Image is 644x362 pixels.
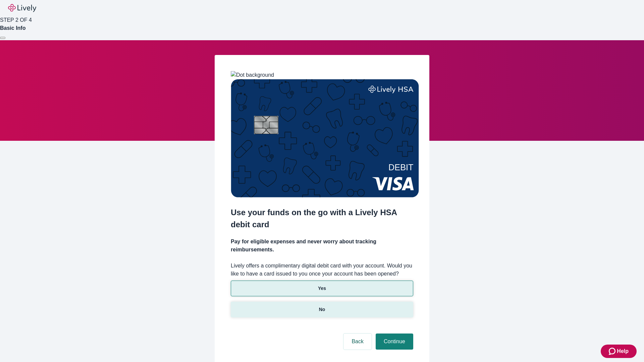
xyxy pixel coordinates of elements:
[231,71,274,79] img: Dot background
[376,334,413,350] button: Continue
[231,302,413,317] button: No
[231,262,413,278] label: Lively offers a complimentary digital debit card with your account. Would you like to have a card...
[601,345,637,358] button: Zendesk support iconHelp
[231,79,419,197] img: Debit card
[318,285,326,292] p: Yes
[231,281,413,296] button: Yes
[617,347,629,355] span: Help
[231,238,413,254] h4: Pay for eligible expenses and never worry about tracking reimbursements.
[319,306,325,313] p: No
[609,347,617,355] svg: Zendesk support icon
[8,4,36,12] img: Lively
[231,206,413,231] h2: Use your funds on the go with a Lively HSA debit card
[343,334,372,350] button: Back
